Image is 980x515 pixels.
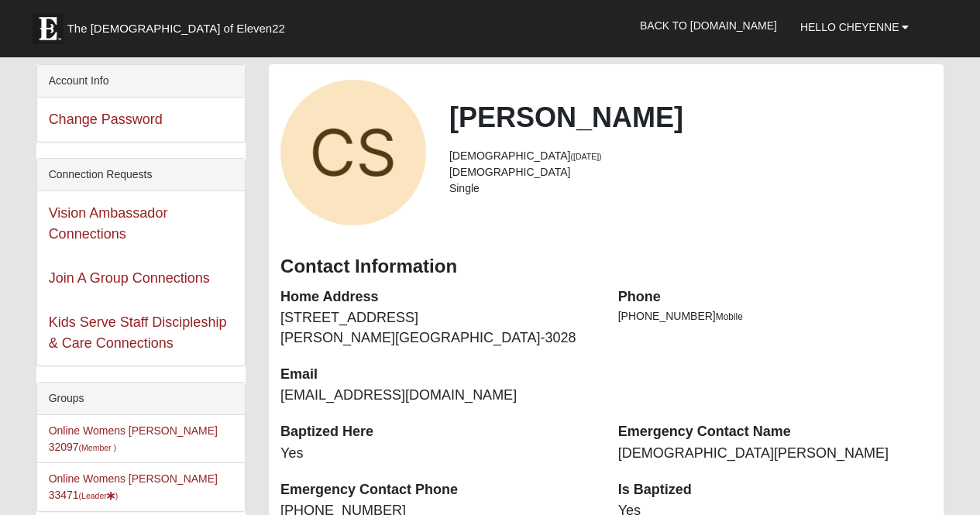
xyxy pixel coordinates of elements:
[628,6,789,45] a: Back to [DOMAIN_NAME]
[716,311,743,322] span: Mobile
[449,148,932,164] li: [DEMOGRAPHIC_DATA]
[37,159,245,191] div: Connection Requests
[49,424,218,453] a: Online Womens [PERSON_NAME] 32097(Member )
[618,444,933,464] dd: [DEMOGRAPHIC_DATA][PERSON_NAME]
[280,365,595,385] dt: Email
[49,205,168,242] a: Vision Ambassador Connections
[33,13,64,44] img: Eleven22 logo
[618,287,933,307] dt: Phone
[571,152,602,161] small: ([DATE])
[49,112,163,127] a: Change Password
[618,422,933,442] dt: Emergency Contact Name
[280,480,595,500] dt: Emergency Contact Phone
[25,5,335,44] a: The [DEMOGRAPHIC_DATA] of Eleven22
[449,164,932,180] li: [DEMOGRAPHIC_DATA]
[49,472,218,501] a: Online Womens [PERSON_NAME] 33471(Leader)
[67,21,285,36] span: The [DEMOGRAPHIC_DATA] of Eleven22
[800,21,899,33] span: Hello Cheyenne
[280,256,932,278] h3: Contact Information
[280,444,595,464] dd: Yes
[280,386,595,406] dd: [EMAIL_ADDRESS][DOMAIN_NAME]
[37,65,245,98] div: Account Info
[618,480,933,500] dt: Is Baptized
[280,80,426,225] a: View Fullsize Photo
[49,314,227,351] a: Kids Serve Staff Discipleship & Care Connections
[37,383,245,415] div: Groups
[449,101,932,134] h2: [PERSON_NAME]
[280,308,595,348] dd: [STREET_ADDRESS] [PERSON_NAME][GEOGRAPHIC_DATA]-3028
[49,270,210,286] a: Join A Group Connections
[618,308,933,324] li: [PHONE_NUMBER]
[79,443,116,452] small: (Member )
[449,180,932,197] li: Single
[789,8,920,46] a: Hello Cheyenne
[79,491,119,500] small: (Leader )
[280,422,595,442] dt: Baptized Here
[280,287,595,307] dt: Home Address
